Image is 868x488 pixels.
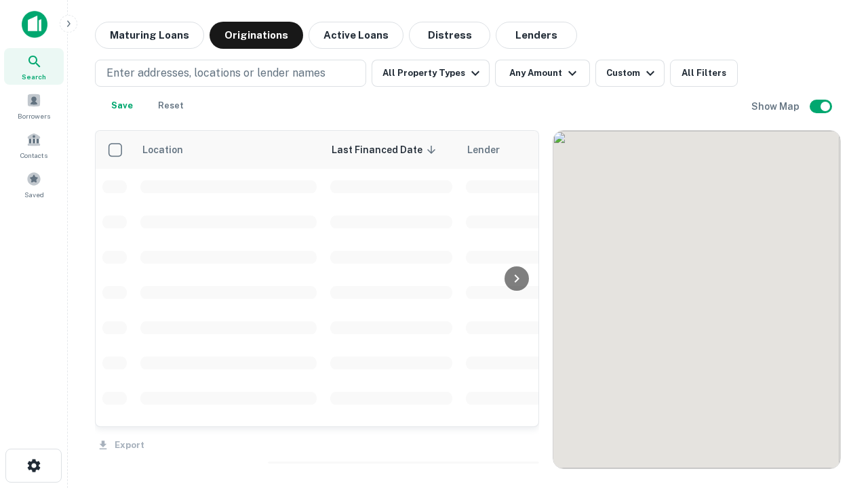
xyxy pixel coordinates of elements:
div: 0 0 [553,131,840,468]
button: Any Amount [495,60,590,87]
a: Borrowers [4,87,64,124]
a: Contacts [4,127,64,163]
button: Originations [210,22,303,49]
button: Active Loans [309,22,403,49]
button: Save your search to get updates of matches that match your search criteria. [100,92,144,119]
th: Lender [459,131,676,169]
button: Reset [149,92,193,119]
a: Saved [4,166,64,203]
span: Search [22,71,46,82]
p: Enter addresses, locations or lender names [106,65,325,81]
th: Last Financed Date [323,131,459,169]
span: Lender [467,142,500,158]
span: Borrowers [18,110,50,121]
th: Location [134,131,323,169]
button: Distress [409,22,490,49]
button: Maturing Loans [95,22,204,49]
span: Location [142,142,201,158]
button: All Property Types [372,60,490,87]
button: All Filters [670,60,738,87]
span: Last Financed Date [332,142,440,158]
iframe: Chat Widget [800,380,868,445]
span: Saved [24,189,44,200]
span: Contacts [20,150,47,161]
button: Custom [595,60,665,87]
button: Lenders [496,22,577,49]
div: Custom [606,65,658,81]
button: Enter addresses, locations or lender names [95,60,366,87]
a: Search [4,48,64,85]
img: capitalize-icon.png [22,11,47,38]
h6: Show Map [751,99,802,114]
